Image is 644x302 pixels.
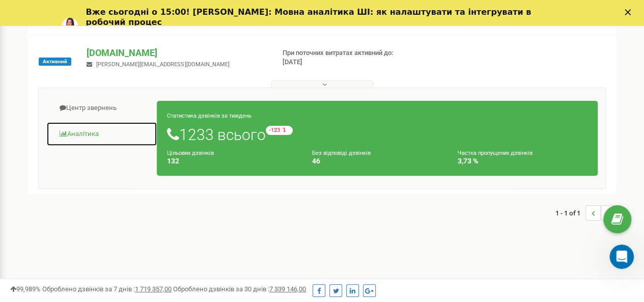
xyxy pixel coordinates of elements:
[625,9,635,15] div: Закрити
[312,157,442,165] h4: 46
[555,195,616,231] nav: ...
[167,126,587,143] h1: 1233 всього
[87,46,266,60] p: [DOMAIN_NAME]
[458,150,533,156] small: Частка пропущених дзвінків
[312,150,371,156] small: Без відповіді дзвінків
[46,96,157,121] a: Центр звернень
[167,157,297,165] h4: 132
[609,244,634,269] iframe: Intercom live chat
[96,61,229,68] span: [PERSON_NAME][EMAIL_ADDRESS][DOMAIN_NAME]
[167,150,214,156] small: Цільових дзвінків
[283,48,413,67] p: При поточних витратах активний до: [DATE]
[10,285,41,293] span: 99,989%
[42,285,172,293] span: Оброблено дзвінків за 7 днів :
[555,205,585,221] span: 1 - 1 of 1
[39,58,71,66] span: Активний
[62,18,78,34] img: Profile image for Yuliia
[269,285,306,293] u: 7 339 146,00
[167,113,251,119] small: Статистика дзвінків за тиждень
[86,7,531,27] b: Вже сьогодні о 15:00! [PERSON_NAME]: Мовна аналітика ШІ: як налаштувати та інтегрувати в робочий ...
[46,122,157,147] a: Аналiтика
[458,157,587,165] h4: 3,73 %
[135,285,172,293] u: 1 719 357,00
[266,126,293,135] small: -123
[173,285,306,293] span: Оброблено дзвінків за 30 днів :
